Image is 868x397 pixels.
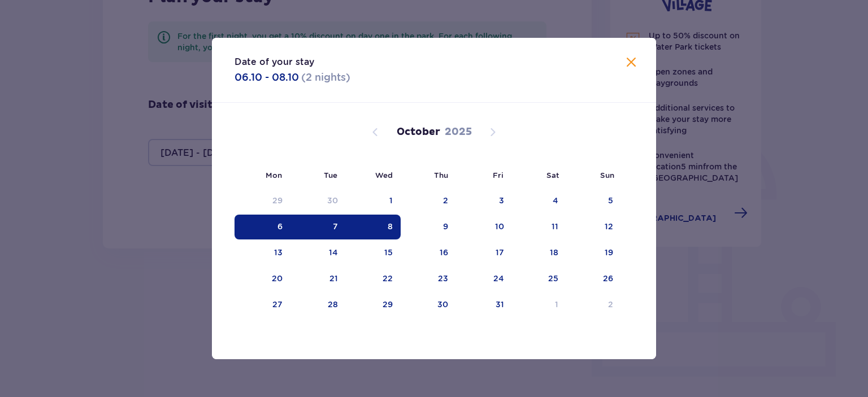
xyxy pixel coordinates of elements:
div: 8 [388,221,393,232]
td: Choose Saturday, October 18, 2025 as your check-in date. It’s available. [512,241,567,265]
td: Choose Tuesday, October 14, 2025 as your check-in date. It’s available. [290,241,346,265]
td: Choose Thursday, October 9, 2025 as your check-in date. It’s available. [401,215,457,239]
div: 15 [384,247,393,258]
td: Choose Friday, October 17, 2025 as your check-in date. It’s available. [456,241,512,265]
div: 29 [272,195,283,206]
td: Selected. Tuesday, October 7, 2025 [290,215,346,239]
small: Mon [266,171,282,180]
td: Choose Friday, October 3, 2025 as your check-in date. It’s available. [456,189,512,213]
td: Selected as end date. Wednesday, October 8, 2025 [346,215,401,239]
p: 2025 [445,125,472,139]
div: 9 [443,221,448,232]
div: 14 [329,247,338,258]
div: 4 [553,195,558,206]
div: 30 [327,195,338,206]
td: Choose Wednesday, October 15, 2025 as your check-in date. It’s available. [346,241,401,265]
div: 18 [550,247,558,258]
td: Choose Thursday, October 16, 2025 as your check-in date. It’s available. [401,241,457,265]
td: Choose Friday, October 10, 2025 as your check-in date. It’s available. [456,215,512,239]
small: Tue [324,171,337,180]
div: 11 [552,221,558,232]
p: 06.10 - 08.10 [235,71,299,84]
td: Choose Saturday, October 11, 2025 as your check-in date. It’s available. [512,215,567,239]
div: 17 [496,247,504,258]
small: Thu [434,171,448,180]
td: Choose Tuesday, September 30, 2025 as your check-in date. It’s available. [290,189,346,213]
div: 7 [333,221,338,232]
td: Choose Sunday, October 19, 2025 as your check-in date. It’s available. [566,241,621,265]
div: 1 [389,195,393,206]
td: Choose Monday, September 29, 2025 as your check-in date. It’s available. [235,189,290,213]
td: Selected as start date. Monday, October 6, 2025 [235,215,290,239]
td: Choose Sunday, October 12, 2025 as your check-in date. It’s available. [566,215,621,239]
td: Choose Saturday, October 4, 2025 as your check-in date. It’s available. [512,189,567,213]
div: 10 [495,221,504,232]
div: 6 [277,221,283,232]
td: Choose Sunday, October 5, 2025 as your check-in date. It’s available. [566,189,621,213]
div: 13 [274,247,283,258]
td: Choose Monday, October 13, 2025 as your check-in date. It’s available. [235,241,290,265]
p: ( 2 nights ) [301,71,350,84]
small: Wed [375,171,393,180]
small: Fri [493,171,504,180]
p: October [397,125,440,139]
p: Date of your stay [235,56,314,68]
small: Sat [546,171,559,180]
div: Calendar [212,103,656,337]
td: Choose Wednesday, October 1, 2025 as your check-in date. It’s available. [346,189,401,213]
div: 16 [440,247,448,258]
div: 3 [499,195,504,206]
div: 2 [443,195,448,206]
td: Choose Thursday, October 2, 2025 as your check-in date. It’s available. [401,189,457,213]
